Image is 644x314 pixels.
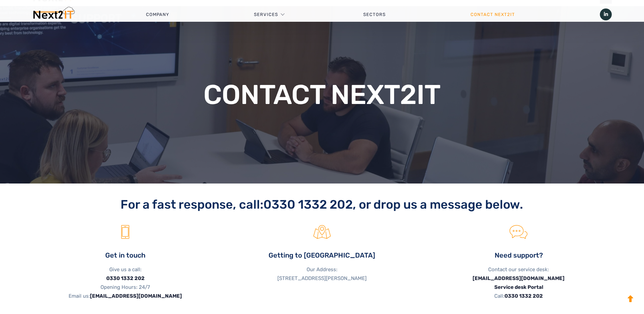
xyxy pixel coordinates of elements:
p: Our Address: [STREET_ADDRESS][PERSON_NAME] [229,265,415,283]
a: Service desk Portal [494,284,543,290]
a: Company [104,4,211,25]
a: Contact Next2IT [428,4,557,25]
h4: Get in touch [32,251,219,260]
a: 0330 1332 202 [263,197,353,212]
h4: Need support? [425,251,612,260]
a: [EMAIL_ADDRESS][DOMAIN_NAME] [90,293,182,299]
a: [EMAIL_ADDRESS][DOMAIN_NAME] [473,275,565,281]
h2: For a fast response, call: , or drop us a message below. [32,197,612,212]
h1: Contact Next2IT [177,81,467,108]
p: Give us a call: Opening Hours: 24/7 Email us: [32,265,219,300]
a: 0330 1332 202 [106,275,145,281]
a: Services [254,4,278,25]
a: Sectors [320,4,428,25]
h4: Getting to [GEOGRAPHIC_DATA] [229,251,415,260]
a: 0330 1332 202 [504,293,543,299]
img: Next2IT [32,7,75,22]
p: Contact our service desk: Call: [425,265,612,300]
